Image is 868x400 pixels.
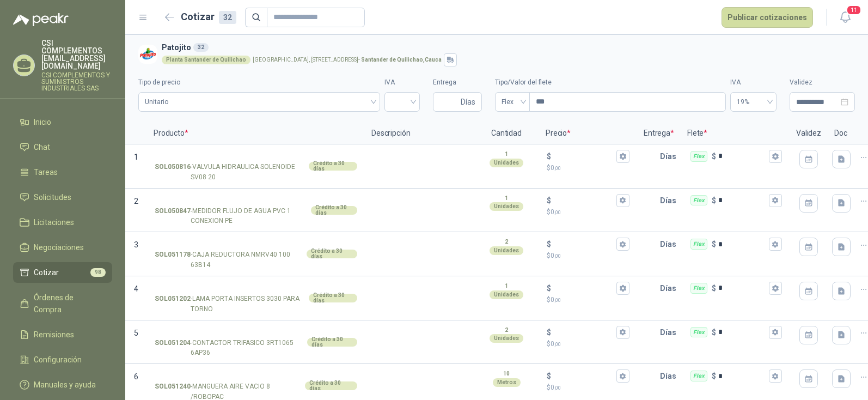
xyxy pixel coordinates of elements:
[147,123,365,144] p: Producto
[13,237,112,258] a: Negociaciones
[155,372,357,380] input: SOL051240-MANGUERA AIRE VACIO 8 /ROBOPACCrédito a 30 días
[13,262,112,283] a: Cotizar98
[505,150,508,159] p: 1
[722,7,813,28] button: Publicar cotizaciones
[539,123,637,144] p: Precio
[13,13,69,26] img: Logo peakr
[155,162,307,183] p: - VALVULA HIDRAULICA SOLENOIDE SV08 20
[155,338,305,359] p: - CONTACTOR TRIFASICO 3RT1065 6AP36
[34,166,58,178] span: Tareas
[616,282,629,295] button: $$0,00
[551,164,561,172] span: 0
[660,146,681,167] p: Días
[134,372,138,381] span: 6
[690,195,707,206] div: Flex
[495,77,726,88] label: Tipo/Valor del flete
[554,341,561,347] span: ,00
[505,326,508,335] p: 2
[547,163,629,173] p: $
[155,162,191,183] strong: SOL050816
[835,8,855,27] button: 11
[474,123,539,144] p: Cantidad
[828,123,855,144] p: Doc
[162,56,250,64] div: Planta Santander de Quilichao
[34,266,59,278] span: Cotizar
[490,246,523,255] div: Unidades
[34,216,74,228] span: Licitaciones
[13,137,112,157] a: Chat
[34,241,84,253] span: Negociaciones
[660,233,681,255] p: Días
[505,194,508,203] p: 1
[34,329,74,341] span: Remisiones
[34,379,96,391] span: Manuales y ayuda
[553,372,614,380] input: $$0,00
[34,191,71,203] span: Solicitudes
[551,252,561,259] span: 0
[155,329,357,337] input: SOL051204-CONTACTOR TRIFASICO 3RT1065 6AP36Crédito a 30 días
[681,123,790,144] p: Flete
[690,371,707,381] div: Flex
[690,151,707,162] div: Flex
[505,282,508,290] p: 1
[660,277,681,299] p: Días
[253,57,442,63] p: [GEOGRAPHIC_DATA], [STREET_ADDRESS] -
[660,322,681,343] p: Días
[616,150,629,163] button: $$0,00
[718,152,767,160] input: Flex $
[718,372,767,380] input: Flex $
[155,294,191,314] strong: SOL051202
[155,338,191,359] strong: SOL051204
[134,240,138,249] span: 3
[547,251,629,261] p: $
[769,282,782,295] button: Flex $
[155,250,191,270] strong: SOL051178
[490,290,523,299] div: Unidades
[616,326,629,339] button: $$0,00
[637,123,681,144] p: Entrega
[712,326,716,338] p: $
[547,339,629,349] p: $
[493,378,521,387] div: Metros
[790,123,828,144] p: Validez
[769,238,782,251] button: Flex $
[490,159,523,167] div: Unidades
[134,284,138,293] span: 4
[551,296,561,304] span: 0
[616,238,629,251] button: $$0,00
[553,240,614,249] input: $$0,00
[553,152,614,160] input: $$0,00
[305,381,357,390] div: Crédito a 30 días
[307,338,357,347] div: Crédito a 30 días
[553,196,614,204] input: $$0,00
[712,150,716,162] p: $
[138,77,380,88] label: Tipo de precio
[554,297,561,303] span: ,00
[846,5,861,15] span: 11
[134,153,138,161] span: 1
[718,328,767,336] input: Flex $
[13,287,112,320] a: Órdenes de Compra
[365,123,474,144] p: Descripción
[712,370,716,382] p: $
[547,295,629,305] p: $
[13,187,112,208] a: Solicitudes
[547,150,551,162] p: $
[155,284,357,293] input: SOL051202-LAMA PORTA INSERTOS 3030 PARA TORNOCrédito a 30 días
[547,195,551,207] p: $
[384,77,420,88] label: IVA
[145,94,374,110] span: Unitario
[490,334,523,343] div: Unidades
[219,11,236,24] div: 32
[13,212,112,233] a: Licitaciones
[712,282,716,294] p: $
[361,57,442,63] strong: Santander de Quilichao , Cauca
[769,369,782,383] button: Flex $
[718,240,767,249] input: Flex $
[554,209,561,215] span: ,00
[737,94,770,110] span: 19%
[138,45,157,64] img: Company Logo
[34,292,102,316] span: Órdenes de Compra
[712,238,716,250] p: $
[553,328,614,336] input: $$0,00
